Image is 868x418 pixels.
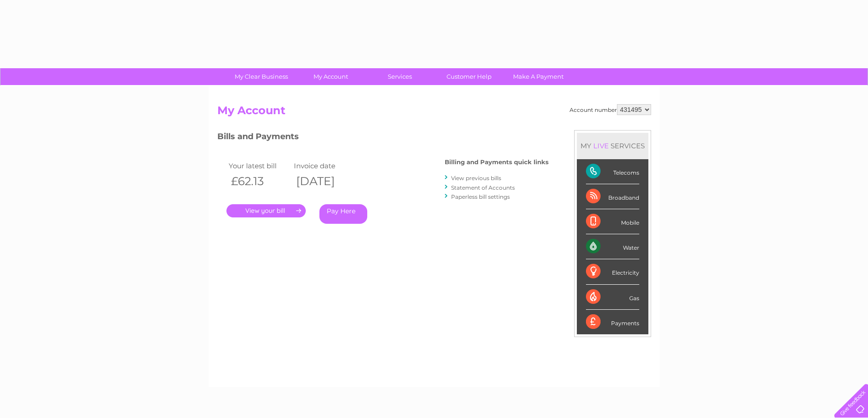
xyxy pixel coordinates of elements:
div: Water [586,234,639,259]
div: Mobile [586,209,639,234]
a: My Account [293,68,368,85]
a: Paperless bill settings [451,193,510,200]
a: Pay Here [319,204,367,224]
div: Electricity [586,259,639,284]
a: Make A Payment [501,68,576,85]
div: Gas [586,285,639,310]
h3: Bills and Payments [217,130,549,146]
div: LIVE [591,141,611,150]
td: Invoice date [292,160,357,172]
a: Customer Help [431,68,507,85]
a: Statement of Accounts [451,184,515,191]
a: View previous bills [451,175,501,181]
th: £62.13 [226,172,292,191]
div: MY SERVICES [577,133,648,159]
div: Telecoms [586,159,639,184]
div: Payments [586,310,639,334]
td: Your latest bill [226,160,292,172]
a: My Clear Business [224,68,299,85]
h4: Billing and Payments quick links [445,159,549,166]
h2: My Account [217,104,651,121]
div: Account number [570,104,651,115]
a: . [226,204,306,217]
div: Broadband [586,184,639,209]
a: Services [362,68,437,85]
th: [DATE] [292,172,357,191]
